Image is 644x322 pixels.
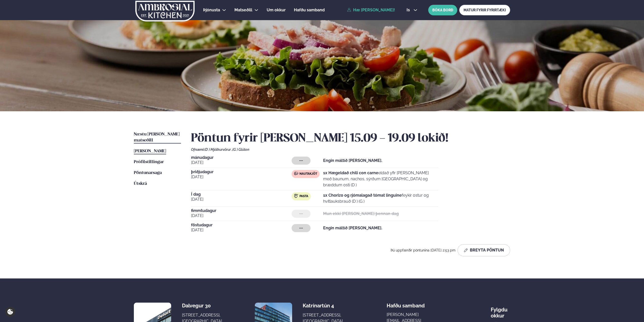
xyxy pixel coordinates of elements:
a: [PERSON_NAME] [134,148,166,154]
p: feykir ostur og hvítlauksbrauð (D ) (G ) [323,192,438,204]
span: Nautakjöt [299,172,317,176]
span: [DATE] [191,227,292,233]
span: Þjónusta [203,8,220,12]
a: Hæ [PERSON_NAME]! [347,8,395,12]
button: BÓKA BORÐ [428,5,457,15]
span: (D ) Mjólkurvörur , [204,148,232,152]
a: Þjónusta [203,7,220,13]
span: (G ) Glúten [232,148,249,152]
strong: Engin máltíð [PERSON_NAME]. [323,226,382,230]
div: Dalvegur 30 [182,303,222,309]
img: pasta.svg [294,194,298,198]
span: Pasta [299,194,308,198]
span: --- [299,159,303,163]
div: Ofnæmi: [191,148,510,152]
a: MATUR FYRIR FYRIRTÆKI [459,5,510,15]
span: föstudagur [191,223,292,227]
span: Matseðill [234,8,252,12]
span: --- [299,226,303,230]
img: beef.svg [294,171,298,175]
img: logo [135,1,195,21]
span: Hafðu samband [294,8,325,12]
span: Þú uppfærðir pöntunina [DATE] 2:53 pm [391,248,455,252]
span: [DATE] [191,196,292,202]
a: Cookie settings [5,307,15,317]
span: Prófílstillingar [134,160,164,164]
strong: 1x Chorizo og rjómalagað tómat linguine [323,193,402,198]
h2: Pöntun fyrir [PERSON_NAME] 15.09 - 19.09 lokið! [191,131,510,146]
span: [DATE] [191,213,292,219]
span: fimmtudagur [191,209,292,213]
div: Katrínartún 4 [303,303,343,309]
span: Hafðu samband [387,299,425,309]
p: eldað yfir [PERSON_NAME] með baunum, nachos, sýrðum [GEOGRAPHIC_DATA] og bræddum osti (D ) [323,170,438,188]
span: Um okkur [267,8,286,12]
span: --- [299,212,303,216]
div: Fylgdu okkur [491,303,510,319]
a: Útskrá [134,181,147,187]
strong: 1x Hægeldað chili con carne [323,170,378,175]
span: Í dag [191,192,292,196]
span: mánudagur [191,156,292,160]
span: Pöntunarsaga [134,171,162,175]
button: Breyta Pöntun [457,244,510,256]
span: [PERSON_NAME] [134,149,166,153]
span: Næstu [PERSON_NAME] matseðill [134,132,180,142]
span: [DATE] [191,174,292,180]
span: is [407,8,411,12]
strong: Mun ekki [PERSON_NAME] þennan dag [323,211,399,216]
a: Næstu [PERSON_NAME] matseðill [134,131,181,144]
a: Pöntunarsaga [134,170,162,176]
span: [DATE] [191,160,292,166]
span: þriðjudagur [191,170,292,174]
strong: Engin máltíð [PERSON_NAME]. [323,158,382,163]
a: Um okkur [267,7,286,13]
span: Útskrá [134,182,147,186]
a: Prófílstillingar [134,159,164,165]
a: Matseðill [234,7,252,13]
button: is [403,8,421,12]
a: Hafðu samband [294,7,325,13]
